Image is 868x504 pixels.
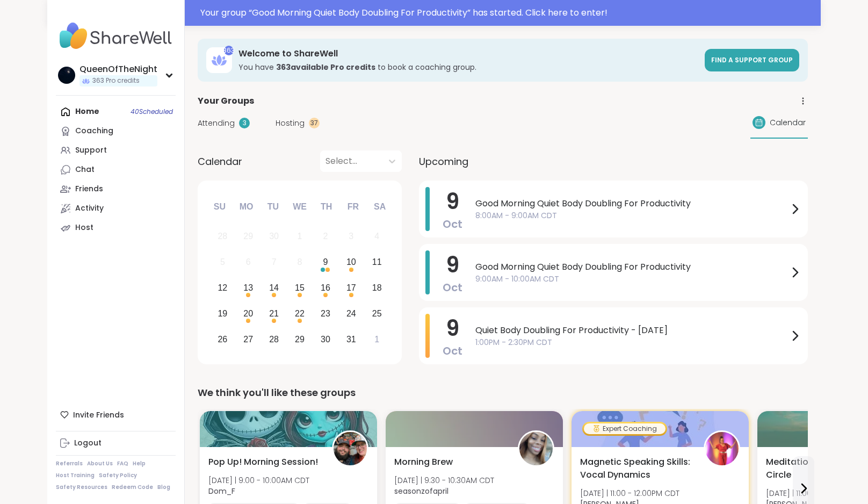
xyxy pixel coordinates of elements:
[446,313,459,343] span: 9
[372,280,382,295] div: 18
[346,255,356,269] div: 10
[56,218,176,237] a: Host
[365,225,388,248] div: Not available Saturday, October 4th, 2025
[314,277,337,300] div: Choose Thursday, October 16th, 2025
[200,6,814,19] div: Your group “ Good Morning Quiet Body Doubling For Productivity ” has started. Click here to enter!
[584,423,666,434] div: Expert Coaching
[339,302,363,325] div: Choose Friday, October 24th, 2025
[246,255,251,269] div: 6
[56,179,176,199] a: Friends
[56,434,176,453] a: Logout
[346,332,356,347] div: 31
[237,225,260,248] div: Not available Monday, September 29th, 2025
[580,488,679,499] span: [DATE] | 11:00 - 12:00PM CDT
[56,160,176,179] a: Chat
[56,472,95,479] a: Host Training
[99,472,137,479] a: Safety Policy
[237,328,260,351] div: Choose Monday, October 27th, 2025
[372,255,382,269] div: 11
[75,145,107,156] div: Support
[263,277,286,300] div: Choose Tuesday, October 14th, 2025
[211,225,234,248] div: Not available Sunday, September 28th, 2025
[365,328,388,351] div: Choose Saturday, November 1st, 2025
[208,486,235,496] b: Dom_F
[56,121,176,141] a: Coaching
[341,195,365,219] div: Fr
[238,62,698,73] h3: You have to book a coaching group.
[321,332,330,347] div: 30
[133,460,146,467] a: Help
[321,306,330,321] div: 23
[339,251,363,274] div: Choose Friday, October 10th, 2025
[346,306,356,321] div: 24
[298,229,302,243] div: 1
[243,332,253,347] div: 27
[374,229,379,243] div: 4
[75,184,103,195] div: Friends
[288,251,312,274] div: Not available Wednesday, October 8th, 2025
[394,486,449,496] b: seasonzofapril
[211,328,234,351] div: Choose Sunday, October 26th, 2025
[339,328,363,351] div: Choose Friday, October 31st, 2025
[394,456,453,469] span: Morning Brew
[334,432,367,465] img: Dom_F
[263,302,286,325] div: Choose Tuesday, October 21st, 2025
[224,46,234,55] div: 363
[446,186,459,217] span: 9
[288,195,312,219] div: We
[238,48,698,60] h3: Welcome to ShareWell
[705,432,739,465] img: Lisa_LaCroix
[208,195,232,219] div: Su
[323,255,328,269] div: 9
[298,255,302,269] div: 8
[263,328,286,351] div: Choose Tuesday, October 28th, 2025
[475,337,789,348] span: 1:00PM - 2:30PM CDT
[112,484,153,491] a: Redeem Code
[314,302,337,325] div: Choose Thursday, October 23rd, 2025
[394,475,494,486] span: [DATE] | 9:30 - 10:30AM CDT
[443,280,462,295] span: Oct
[261,195,285,219] div: Tu
[243,306,253,321] div: 20
[237,277,260,300] div: Choose Monday, October 13th, 2025
[218,229,227,243] div: 28
[365,302,388,325] div: Choose Saturday, October 25th, 2025
[346,280,356,295] div: 17
[475,273,789,285] span: 9:00AM - 10:00AM CDT
[74,438,102,449] div: Logout
[239,118,250,128] div: 3
[237,302,260,325] div: Choose Monday, October 20th, 2025
[75,164,95,175] div: Chat
[372,306,382,321] div: 25
[211,302,234,325] div: Choose Sunday, October 19th, 2025
[218,280,227,295] div: 12
[309,118,320,128] div: 37
[349,229,353,243] div: 3
[288,277,312,300] div: Choose Wednesday, October 15th, 2025
[475,261,789,273] span: Good Morning Quiet Body Doubling For Productivity
[339,225,363,248] div: Not available Friday, October 3rd, 2025
[295,332,305,347] div: 29
[288,302,312,325] div: Choose Wednesday, October 22nd, 2025
[419,154,468,169] span: Upcoming
[519,432,553,465] img: seasonzofapril
[339,277,363,300] div: Choose Friday, October 17th, 2025
[157,484,170,491] a: Blog
[92,76,140,85] span: 363 Pro credits
[56,484,107,491] a: Safety Resources
[269,332,279,347] div: 28
[198,154,242,169] span: Calendar
[368,195,392,219] div: Sa
[705,49,799,71] a: Find a support group
[766,488,864,499] span: [DATE] | 11:00 - 11:45AM CDT
[198,118,235,129] span: Attending
[276,62,375,73] b: 363 available Pro credit s
[211,277,234,300] div: Choose Sunday, October 12th, 2025
[295,280,305,295] div: 15
[269,280,279,295] div: 14
[56,460,83,467] a: Referrals
[475,210,789,221] span: 8:00AM - 9:00AM CDT
[234,195,258,219] div: Mo
[475,197,789,210] span: Good Morning Quiet Body Doubling For Productivity
[288,328,312,351] div: Choose Wednesday, October 29th, 2025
